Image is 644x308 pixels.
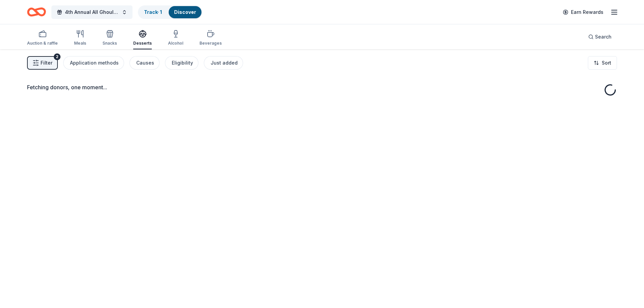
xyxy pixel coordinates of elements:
div: Alcohol [168,41,183,46]
span: 4th Annual All Ghouls Gala [65,8,119,16]
span: Filter [41,59,52,67]
a: Track· 1 [144,9,162,15]
button: Meals [74,27,86,49]
button: Eligibility [165,56,198,70]
div: 2 [54,53,61,60]
span: Sort [602,59,611,67]
button: Track· 1Discover [138,5,202,19]
button: Application methods [63,56,124,70]
div: Application methods [70,59,119,67]
button: Search [583,30,617,44]
button: Beverages [199,27,222,49]
div: Causes [136,59,154,67]
button: Auction & raffle [27,27,58,49]
button: Alcohol [168,27,183,49]
button: Sort [588,56,617,70]
div: Meals [74,41,86,46]
button: Causes [129,56,160,70]
button: Snacks [102,27,117,49]
a: Earn Rewards [559,6,607,18]
a: Discover [174,9,196,15]
div: Snacks [102,41,117,46]
div: Auction & raffle [27,41,58,46]
button: Desserts [133,27,152,49]
div: Beverages [199,41,222,46]
div: Eligibility [172,59,193,67]
a: Home [27,4,46,20]
span: Search [595,33,612,41]
button: Filter2 [27,56,58,70]
button: Just added [204,56,243,70]
button: 4th Annual All Ghouls Gala [51,5,133,19]
div: Fetching donors, one moment... [27,83,617,91]
div: Desserts [133,41,152,46]
div: Just added [211,59,238,67]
